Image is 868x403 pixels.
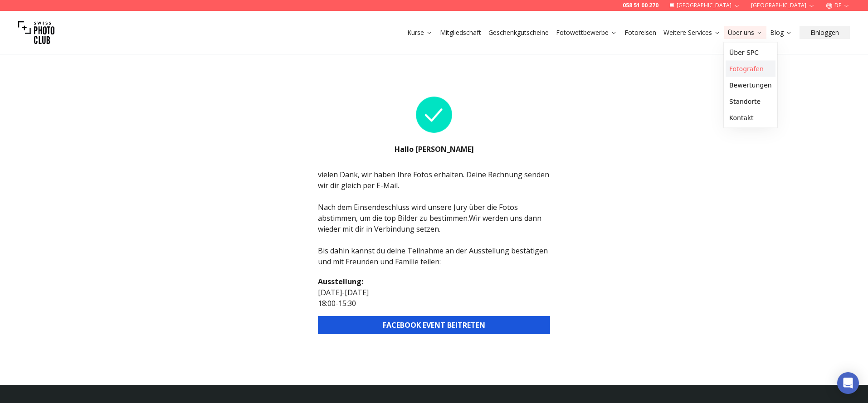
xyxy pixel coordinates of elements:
[800,26,850,39] button: Einloggen
[318,276,550,287] h2: Ausstellung :
[395,144,415,154] b: Hallo
[407,28,433,37] a: Kurse
[726,93,775,110] a: Standorte
[318,169,550,267] div: vielen Dank, wir haben Ihre Fotos erhalten. Deine Rechnung senden wir dir gleich per E-Mail. Nach...
[660,26,724,39] button: Weitere Services
[837,372,859,394] div: Open Intercom Messenger
[18,15,54,51] img: Swiss photo club
[624,28,656,37] a: Fotoreisen
[318,316,550,334] button: FACEBOOK EVENT BEITRETEN
[770,28,792,37] a: Blog
[488,28,549,37] a: Geschenkgutscheine
[440,28,481,37] a: Mitgliedschaft
[724,26,766,39] button: Über uns
[404,26,436,39] button: Kurse
[728,28,763,37] a: Über uns
[726,44,775,61] a: Über SPC
[485,26,552,39] button: Geschenkgutscheine
[318,298,550,309] p: 18:00 - 15:30
[318,287,550,298] p: [DATE] - [DATE]
[726,61,775,77] a: Fotografen
[415,144,474,154] b: [PERSON_NAME]
[663,28,721,37] a: Weitere Services
[726,110,775,126] a: Kontakt
[552,26,621,39] button: Fotowettbewerbe
[621,26,660,39] button: Fotoreisen
[623,2,658,9] a: 058 51 00 270
[726,77,775,93] a: Bewertungen
[556,28,617,37] a: Fotowettbewerbe
[436,26,485,39] button: Mitgliedschaft
[766,26,796,39] button: Blog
